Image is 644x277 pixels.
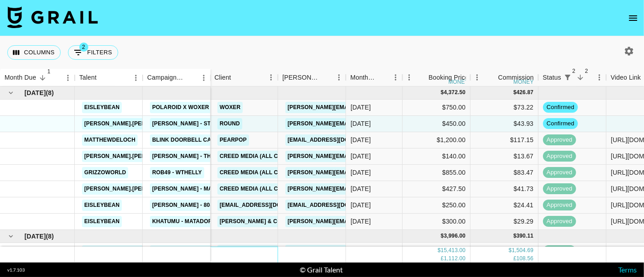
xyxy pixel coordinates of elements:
[46,88,54,97] span: ( 8 )
[147,69,184,86] div: Campaign (Type)
[543,119,578,128] span: confirmed
[498,69,534,86] div: Commission
[561,71,574,84] div: 2 active filters
[624,9,642,27] button: open drawer
[543,201,576,210] span: approved
[611,69,641,86] div: Video Link
[351,135,371,144] div: Sep '25
[403,71,416,84] button: Menu
[150,118,220,129] a: [PERSON_NAME] - Stay
[285,167,433,178] a: [PERSON_NAME][EMAIL_ADDRESS][DOMAIN_NAME]
[351,119,371,128] div: Sep '25
[217,151,312,162] a: Creed Media (All Campaigns)
[514,254,517,262] div: £
[471,71,484,84] button: Menu
[351,152,371,161] div: Sep '25
[150,134,235,146] a: Blink Doorbell Campaign
[82,134,138,146] a: matthewdeloch
[444,254,466,262] div: 1,112.00
[574,71,586,84] button: Sort
[416,71,429,84] button: Sort
[82,151,181,162] a: [PERSON_NAME].[PERSON_NAME]
[150,102,243,113] a: Polaroid X Woxer Campaign
[471,165,538,181] div: $83.47
[441,232,444,240] div: $
[332,71,346,84] button: Menu
[82,118,181,129] a: [PERSON_NAME].[PERSON_NAME]
[593,71,606,84] button: Menu
[516,254,533,262] div: 108.56
[24,88,46,97] span: [DATE]
[285,245,433,256] a: [PERSON_NAME][EMAIL_ADDRESS][DOMAIN_NAME]
[150,151,296,162] a: [PERSON_NAME] - The Twist (65th Anniversary)
[217,167,312,178] a: Creed Media (All Campaigns)
[278,69,346,86] div: Booker
[351,168,371,177] div: Sep '25
[561,71,574,84] button: Show filters
[543,69,562,86] div: Status
[82,200,122,211] a: eisleybean
[403,148,471,165] div: $140.00
[285,118,433,129] a: [PERSON_NAME][EMAIL_ADDRESS][DOMAIN_NAME]
[36,72,49,84] button: Sort
[82,216,122,227] a: eisleybean
[285,134,387,146] a: [EMAIL_ADDRESS][DOMAIN_NAME]
[471,243,538,259] div: $46.37
[441,254,444,262] div: £
[543,217,576,226] span: approved
[217,183,312,195] a: Creed Media (All Campaigns)
[320,71,332,84] button: Sort
[471,214,538,230] div: $29.29
[44,67,53,76] span: 1
[210,69,278,86] div: Client
[231,71,244,84] button: Sort
[514,232,517,240] div: $
[376,71,389,84] button: Sort
[437,247,441,254] div: $
[150,183,245,195] a: [PERSON_NAME] - Make a Baby
[471,100,538,116] div: $73.22
[5,230,17,243] button: hide children
[389,71,403,84] button: Menu
[150,216,215,227] a: Khatumu - matador
[82,183,181,195] a: [PERSON_NAME].[PERSON_NAME]
[514,89,517,96] div: $
[403,165,471,181] div: $855.00
[217,118,242,129] a: Round
[471,181,538,197] div: $41.73
[441,89,444,96] div: $
[7,6,98,28] img: Grail Talent
[403,243,471,259] div: $475.00
[283,69,320,86] div: [PERSON_NAME]
[403,132,471,148] div: $1,200.00
[444,89,466,96] div: 4,372.50
[143,69,211,86] div: Campaign (Type)
[543,103,578,112] span: confirmed
[217,102,243,113] a: Woxer
[7,45,61,60] button: Select columns
[471,132,538,148] div: $117.15
[217,216,296,227] a: [PERSON_NAME] & Co LLC
[448,79,469,85] div: money
[351,217,371,226] div: Sep '25
[403,214,471,230] div: $300.00
[184,72,197,84] button: Sort
[471,148,538,165] div: $13.67
[403,116,471,132] div: $450.00
[582,67,591,76] span: 2
[285,216,433,227] a: [PERSON_NAME][EMAIL_ADDRESS][DOMAIN_NAME]
[46,232,54,241] span: ( 8 )
[285,183,433,195] a: [PERSON_NAME][EMAIL_ADDRESS][DOMAIN_NAME]
[61,71,75,85] button: Menu
[300,265,343,274] div: © Grail Talent
[543,152,576,161] span: approved
[516,232,533,240] div: 390.11
[471,116,538,132] div: $43.93
[96,72,109,84] button: Sort
[82,102,122,113] a: eisleybean
[516,89,533,96] div: 426.87
[351,69,376,86] div: Month Due
[285,102,433,113] a: [PERSON_NAME][EMAIL_ADDRESS][DOMAIN_NAME]
[79,43,88,52] span: 2
[285,200,387,211] a: [EMAIL_ADDRESS][DOMAIN_NAME]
